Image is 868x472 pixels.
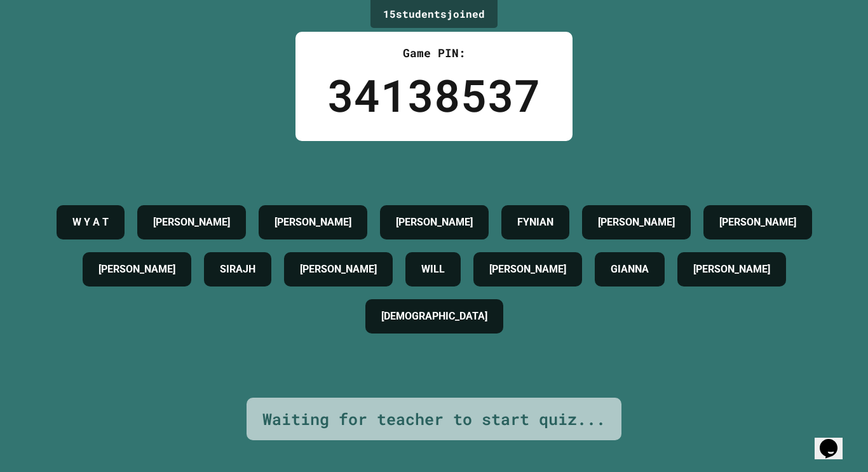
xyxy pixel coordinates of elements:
[421,262,445,277] h4: WILL
[275,215,351,230] h4: [PERSON_NAME]
[262,407,606,431] div: Waiting for teacher to start quiz...
[489,262,566,277] h4: [PERSON_NAME]
[719,215,796,230] h4: [PERSON_NAME]
[381,309,487,324] h4: [DEMOGRAPHIC_DATA]
[153,215,230,230] h4: [PERSON_NAME]
[598,215,675,230] h4: [PERSON_NAME]
[611,262,649,277] h4: GIANNA
[72,215,109,230] h4: W Y A T
[300,262,377,277] h4: [PERSON_NAME]
[327,62,541,128] div: 34138537
[815,421,855,459] iframe: chat widget
[396,215,473,230] h4: [PERSON_NAME]
[517,215,553,230] h4: FYNIAN
[220,262,255,277] h4: SIRAJH
[98,262,175,277] h4: [PERSON_NAME]
[327,44,541,62] div: Game PIN:
[693,262,770,277] h4: [PERSON_NAME]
